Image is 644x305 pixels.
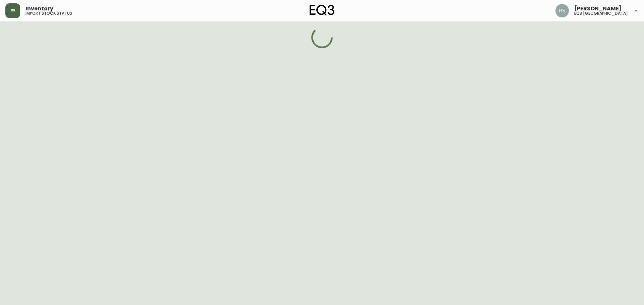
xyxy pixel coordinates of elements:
h5: eq3 [GEOGRAPHIC_DATA] [574,11,628,15]
img: 8fb1f8d3fb383d4dec505d07320bdde0 [555,4,569,17]
h5: import stock status [25,11,72,15]
span: [PERSON_NAME] [574,6,622,11]
span: Inventory [25,6,53,11]
img: logo [310,5,334,15]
